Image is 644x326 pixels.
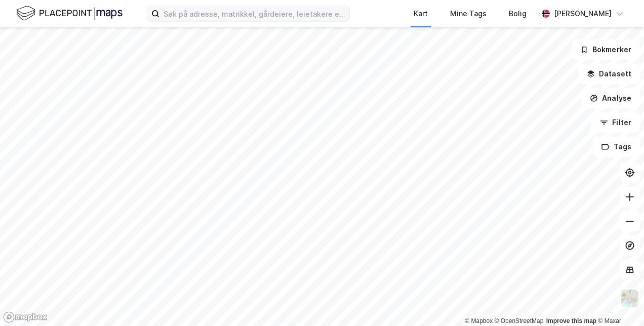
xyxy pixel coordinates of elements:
[159,6,349,21] input: Søk på adresse, matrikkel, gårdeiere, leietakere eller personer
[3,311,48,323] a: Mapbox homepage
[414,8,428,20] div: Kart
[578,64,640,84] button: Datasett
[591,112,640,133] button: Filter
[593,277,644,326] div: Kontrollprogram for chat
[572,39,640,60] button: Bokmerker
[465,317,493,324] a: Mapbox
[581,88,640,108] button: Analyse
[554,8,612,20] div: [PERSON_NAME]
[509,8,527,20] div: Bolig
[546,317,596,324] a: Improve this map
[593,137,640,157] button: Tags
[495,317,544,324] a: OpenStreetMap
[593,277,644,326] iframe: Chat Widget
[450,8,487,20] div: Mine Tags
[16,5,123,22] img: logo.f888ab2527a4732fd821a326f86c7f29.svg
